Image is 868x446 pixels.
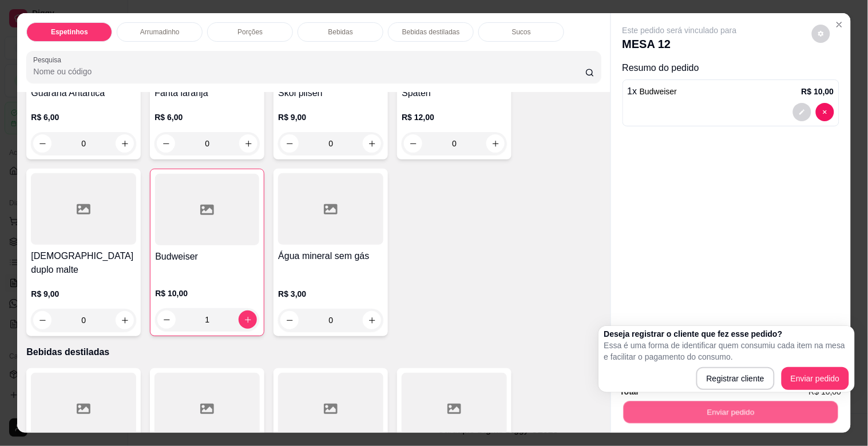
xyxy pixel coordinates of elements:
h4: Fanta laranja [154,86,260,100]
button: increase-product-quantity [116,134,134,153]
button: Registrar cliente [696,367,775,390]
p: MESA 12 [623,36,737,52]
button: increase-product-quantity [486,134,505,153]
button: Enviar pedido [623,401,838,423]
p: Arrumadinho [140,27,180,37]
button: increase-product-quantity [363,134,381,153]
button: decrease-product-quantity [812,25,830,43]
p: 1 x [628,85,677,98]
span: Budweiser [640,87,677,96]
p: Bebidas destiladas [402,27,460,37]
h2: Deseja registrar o cliente que fez esse pedido? [604,328,849,340]
button: increase-product-quantity [239,310,257,329]
h4: Skol pilsen [278,86,383,100]
p: R$ 6,00 [154,111,260,123]
button: decrease-product-quantity [157,310,176,329]
p: R$ 9,00 [31,288,136,300]
p: Resumo do pedido [623,61,839,75]
label: Pesquisa [33,55,65,65]
button: decrease-product-quantity [33,311,51,329]
p: R$ 10,00 [802,86,834,97]
p: R$ 6,00 [31,111,136,123]
p: Espetinhos [51,27,88,37]
button: Close [830,15,849,34]
button: decrease-product-quantity [157,134,175,153]
p: Porções [237,27,263,37]
button: decrease-product-quantity [404,134,422,153]
button: increase-product-quantity [239,134,257,153]
p: Este pedido será vinculado para [623,25,737,36]
h4: Budweiser [155,250,259,264]
button: increase-product-quantity [363,311,381,329]
p: R$ 10,00 [155,288,259,299]
h4: Spaten [402,86,507,100]
button: Enviar pedido [782,367,849,390]
p: Essa é uma forma de identificar quem consumiu cada item na mesa e facilitar o pagamento do consumo. [604,340,849,363]
h4: Água mineral sem gás [278,249,383,263]
p: R$ 9,00 [278,111,383,123]
button: increase-product-quantity [116,311,134,329]
p: R$ 3,00 [278,288,383,300]
p: Bebidas destiladas [26,345,601,359]
button: decrease-product-quantity [280,134,299,153]
input: Pesquisa [33,66,585,77]
h4: [DEMOGRAPHIC_DATA] duplo malte [31,249,136,277]
button: decrease-product-quantity [793,103,811,121]
button: decrease-product-quantity [816,103,834,121]
p: Sucos [512,27,531,37]
h4: Guaraná Antártica [31,86,136,100]
p: R$ 12,00 [402,111,507,123]
button: decrease-product-quantity [33,134,51,153]
button: decrease-product-quantity [280,311,299,329]
p: Bebidas [328,27,353,37]
strong: Total [620,387,639,396]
